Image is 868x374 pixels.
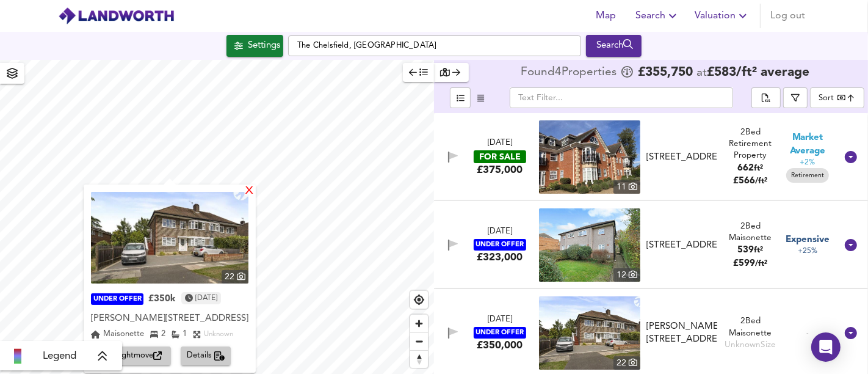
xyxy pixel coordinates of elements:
div: Sort [819,92,834,104]
span: £ 566 [734,177,768,186]
div: 2 [150,328,165,340]
div: Station Road, Orpington, BR6 0SD [642,151,722,164]
span: Search [635,7,680,24]
input: Text Filter... [510,87,733,108]
span: £ 355,750 [638,67,693,79]
div: [PERSON_NAME][STREET_ADDRESS] [646,320,717,346]
div: [DATE] [488,137,512,149]
div: £375,000 [477,163,523,177]
div: 22 [613,356,640,370]
div: £323,000 [477,251,523,264]
span: 662 [738,164,754,173]
div: UNDER OFFER [474,327,526,339]
div: £350,000 [477,339,523,352]
div: 1 [172,328,187,340]
svg: Show Details [844,238,858,252]
span: at [696,67,707,79]
button: Find my location [410,291,428,309]
button: Zoom in [410,315,428,332]
div: 2 Bed Retirement Property [722,127,779,162]
button: Map [587,4,626,28]
time: Tuesday, July 22, 2025 at 5:40:04 PM [195,292,217,304]
span: Valuation [695,7,750,24]
div: [DATE] [488,314,512,326]
span: £ 583 / ft² average [707,66,809,79]
div: Warren Road, Chelsfield, Kent, BR6 6ES [642,320,722,346]
div: [STREET_ADDRESS] [646,151,717,164]
div: Maisonette [91,328,144,340]
span: Rightmove [115,349,165,363]
button: Settings [226,35,283,57]
div: X [244,186,255,197]
button: Zoom out [410,332,428,350]
a: property thumbnail 12 [539,208,640,282]
div: FOR SALE [474,150,526,163]
div: UNDER OFFER [474,239,526,251]
a: Rightmove [109,346,176,365]
div: Settings [248,38,280,54]
div: UNDER OFFER [91,294,143,306]
span: Retirement [786,171,829,180]
div: Windsor Drive, Chelsfield, BR6 6HD [642,239,722,252]
button: Search [586,35,642,57]
svg: Show Details [844,150,858,164]
div: 2 Bed Maisonette [722,221,779,244]
a: property thumbnail 22 [91,192,248,284]
span: Zoom out [410,333,428,350]
img: property thumbnail [539,208,640,282]
div: Found 4 Propert ies [521,67,620,79]
span: / ft² [756,177,768,185]
span: Market Average [779,131,836,158]
a: property thumbnail 22 [539,296,640,370]
div: Sort [810,87,864,108]
div: 22 [222,270,248,284]
div: [DATE]UNDER OFFER£323,000 property thumbnail 12 [STREET_ADDRESS]2Bed Maisonette539ft²£599/ft² Exp... [434,201,868,289]
div: 12 [613,268,640,282]
span: ft² [754,164,764,172]
svg: Show Details [844,326,858,340]
span: +25% [798,246,817,257]
span: Expensive [786,233,830,246]
button: Valuation [690,4,755,28]
span: / ft² [756,260,768,268]
div: 11 [613,180,640,194]
div: Search [589,38,638,54]
a: property thumbnail 11 [539,120,640,194]
div: Run Your Search [586,35,642,57]
span: Details [187,349,225,363]
img: property thumbnail [539,120,640,194]
button: Reset bearing to north [410,350,428,368]
div: Click to configure Search Settings [226,35,283,57]
input: Enter a location... [288,35,581,56]
div: 2 Bed Maisonette [722,315,779,339]
button: Search [631,4,685,28]
div: Open Intercom Messenger [811,332,841,362]
span: Map [591,7,621,24]
img: logo [58,7,175,25]
img: property thumbnail [539,296,640,370]
div: Unknown [204,328,233,340]
div: £350k [148,293,175,306]
span: Legend [43,349,76,364]
div: split button [751,87,781,108]
div: [STREET_ADDRESS] [646,239,717,252]
button: Rightmove [109,346,171,365]
div: Warren Road, Chelsfield, Kent, BR6 [91,311,248,327]
span: ft² [754,246,764,254]
button: Log out [765,4,810,28]
span: £ 599 [734,259,768,268]
div: [PERSON_NAME][STREET_ADDRESS] [91,313,248,325]
span: Log out [770,7,805,24]
span: +2% [800,158,816,168]
div: [DATE] [488,226,512,238]
img: property thumbnail [91,192,248,284]
span: 539 [738,246,754,255]
div: Unknown Size [725,339,776,351]
span: Reset bearing to north [410,351,428,368]
button: Details [181,346,231,365]
span: - [806,329,809,338]
div: [DATE]FOR SALE£375,000 property thumbnail 11 [STREET_ADDRESS]2Bed Retirement Property662ft²£566/f... [434,113,868,201]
